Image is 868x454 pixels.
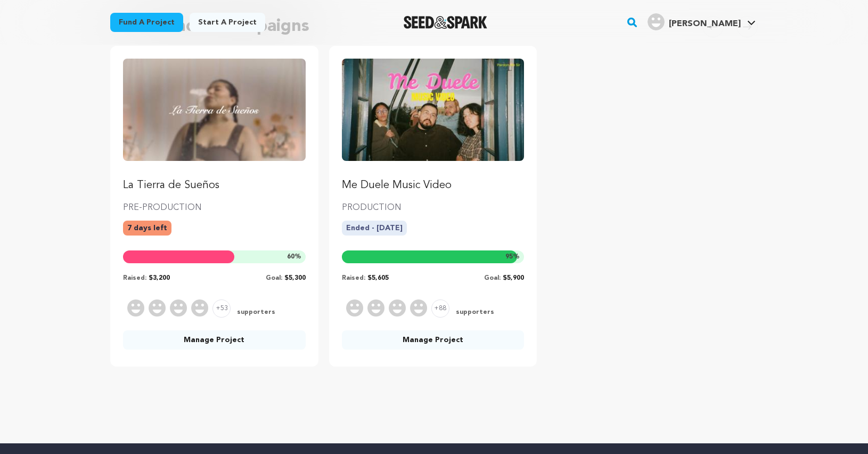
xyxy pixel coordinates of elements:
[149,299,166,317] img: Supporter Image
[191,299,208,317] img: Supporter Image
[505,253,520,261] span: %
[127,299,144,317] img: Supporter Image
[648,13,741,30] div: Jessica G.'s Profile
[454,308,494,318] span: supporters
[212,299,231,318] span: +53
[404,16,487,29] img: Seed&Spark Logo Dark Mode
[645,11,758,34] span: Jessica G.'s Profile
[123,330,306,350] a: Manage Project
[110,13,183,32] a: Fund a project
[123,59,306,193] a: Fund La Tierra de Sueños
[123,221,171,236] p: 7 days left
[669,20,741,28] span: [PERSON_NAME]
[367,275,389,281] span: $5,605
[410,299,427,317] img: Supporter Image
[367,299,384,317] img: Supporter Image
[287,254,294,260] span: 60
[389,299,406,317] img: Supporter Image
[123,178,306,193] p: La Tierra de Sueños
[342,201,525,214] p: PRODUCTION
[170,299,187,317] img: Supporter Image
[342,59,525,193] a: Fund Me Duele Music Video
[287,253,301,261] span: %
[235,308,275,318] span: supporters
[342,178,525,193] p: Me Duele Music Video
[342,330,525,350] a: Manage Project
[404,16,487,29] a: Seed&Spark Homepage
[648,13,665,30] img: user.png
[284,275,306,281] span: $5,300
[645,11,758,30] a: Jessica G.'s Profile
[266,275,282,281] span: Goal:
[342,275,365,281] span: Raised:
[342,221,407,236] p: Ended - [DATE]
[484,275,501,281] span: Goal:
[503,275,524,281] span: $5,900
[149,275,170,281] span: $3,200
[346,299,363,317] img: Supporter Image
[190,13,265,32] a: Start a project
[123,275,146,281] span: Raised:
[123,201,306,214] p: PRE-PRODUCTION
[431,299,449,318] span: +88
[505,254,513,260] span: 95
